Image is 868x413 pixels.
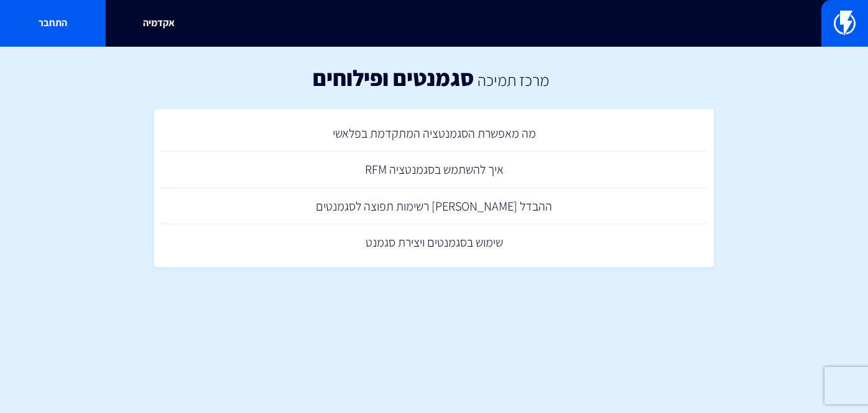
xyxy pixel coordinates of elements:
a: איך להשתמש בסגמנטציה RFM [160,151,708,188]
input: חיפוש מהיר... [173,9,695,38]
a: מה מאפשרת הסגמנטציה המתקדמת בפלאשי [160,115,708,152]
a: ההבדל [PERSON_NAME] רשימות תפוצה לסגמנטים [160,188,708,225]
a: שימוש בסגמנטים ויצירת סגמנט [160,224,708,261]
h1: סגמנטים ופילוחים [313,65,474,90]
a: מרכז תמיכה [478,69,549,90]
